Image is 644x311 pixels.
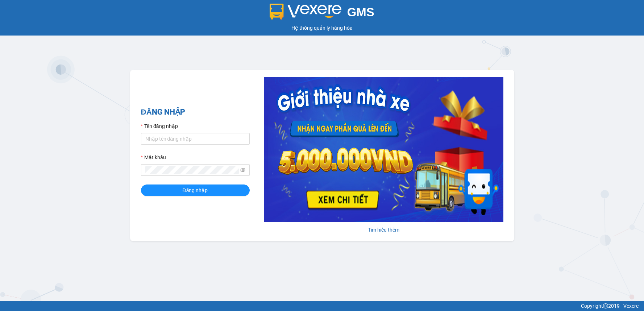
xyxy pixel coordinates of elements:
[264,77,503,222] img: banner-0
[2,24,642,32] div: Hệ thống quản lý hàng hóa
[141,184,250,196] button: Đăng nhập
[141,153,166,161] label: Mật khẩu
[347,5,374,19] span: GMS
[141,122,178,130] label: Tên đăng nhập
[240,167,245,173] span: eye-invisible
[183,186,208,194] span: Đăng nhập
[270,4,341,20] img: logo 2
[264,226,503,234] div: Tìm hiểu thêm
[270,11,374,17] a: GMS
[141,106,250,118] h2: ĐĂNG NHẬP
[141,133,250,145] input: Tên đăng nhập
[603,303,608,308] span: copyright
[145,166,239,174] input: Mật khẩu
[5,302,639,310] div: Copyright 2019 - Vexere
